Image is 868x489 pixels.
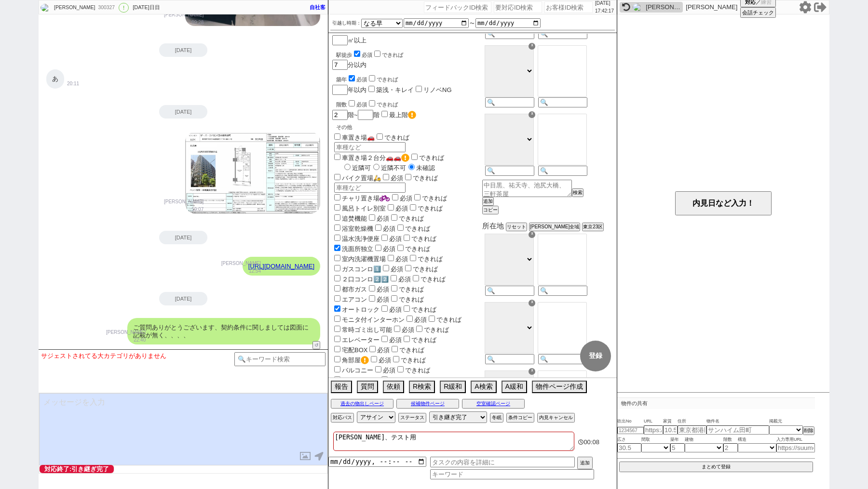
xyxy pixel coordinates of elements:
label: フローリング [332,377,380,384]
input: できれば [411,154,418,160]
input: 車置き場🚗 [334,133,340,140]
label: 角部屋 [332,357,369,364]
input: できれば [414,194,420,200]
span: 必須 [377,296,389,303]
button: A検索 [471,381,496,393]
label: できれば [390,346,424,354]
button: [PERSON_NAME]全域 [529,223,580,231]
span: 対応終了:引き継ぎ完了 [40,465,114,473]
button: 対応パス [331,413,354,423]
input: できれば [404,305,410,312]
label: できれば [389,215,424,222]
button: A緩和 [502,381,527,393]
input: できれば [369,100,375,106]
span: 必須 [402,326,414,333]
input: 近隣不可 [373,164,380,170]
label: リノベNG [423,86,452,93]
div: ☓ [529,231,535,238]
input: 常時ゴミ出し可能 [334,326,340,332]
button: R緩和 [440,381,466,393]
div: ☓ [529,368,535,375]
label: できれば [414,326,449,333]
button: コピー [482,206,499,214]
label: 近隣不可 [371,164,406,172]
span: 築年 [670,436,685,444]
button: 依頼 [383,381,404,393]
input: できれば [377,133,383,140]
input: エレベーター [334,336,340,342]
input: できれば [391,214,397,221]
label: 近隣可 [342,164,371,172]
input: できれば [405,265,411,271]
button: 東京23区 [582,223,604,231]
span: 構造 [738,436,776,444]
button: 空室確認ページ [462,399,525,409]
div: 階~ 階 [332,109,480,120]
img: 0hiPG6ZidzNn9qTyHRzbNIABofNRVJPm9tRS5_SVwcbRtffHAgTi99Sg1NO0hSfXUqQ30tHFpNP0lmXEEZdBnKS21_aEhTfXU... [633,3,643,11]
label: できれば [402,306,436,313]
input: できれば [413,275,419,281]
span: 必須 [398,276,411,283]
span: 吹出No [617,418,644,425]
div: あ [46,69,64,89]
input: できれば [429,316,435,322]
input: 🔍 [538,97,587,107]
input: 室内洗濯機置場 [334,255,340,261]
label: 〜 [470,21,475,26]
img: 4f792cce-e964-4ce7-bab7-af0418c48de9.jpg [185,132,320,213]
input: 🔍 [538,354,587,364]
button: 検索 [572,188,583,197]
label: 洗面所独立 [332,245,373,252]
button: 追加 [577,457,593,469]
div: 分以内 [332,49,480,70]
label: ２口コンロ2️⃣2️⃣ [332,276,389,283]
span: 必須 [383,245,395,252]
p: 12:54 [221,267,261,275]
span: 物件名 [706,418,769,425]
input: モニタ付インターホン [334,316,340,322]
input: 浴室乾燥機 [334,225,340,231]
input: できれば [405,174,411,180]
a: [URL][DOMAIN_NAME] [248,263,314,270]
p: 17:42:17 [595,7,614,15]
span: 必須 [383,225,395,232]
input: 1234567 [617,427,644,434]
div: [DATE] [159,231,207,244]
label: できれば [389,286,424,293]
p: 09:28 [164,19,203,26]
input: 2 [723,443,738,452]
input: 🔍 [485,97,534,107]
label: 常時ゴミ出し可能 [332,326,392,333]
div: [DATE] [159,105,207,119]
input: 車種など [334,142,406,152]
img: 0hiPG6ZidzNn9qTyHRzbNIABofNRVJPm9tRS5_SVwcbRtffHAgTi99Sg1NO0hSfXUqQ30tHFpNP0lmXEEZdBnKS21_aEhTfXU... [41,4,51,12]
input: 🔍 [485,166,534,176]
span: 必須 [379,357,391,364]
input: タスクの内容を詳細に [430,457,575,467]
label: できれば [389,296,424,303]
input: エアコン [334,295,340,302]
label: バルコニー [332,367,373,374]
label: できれば [380,377,414,384]
div: 自社客 [310,4,325,12]
input: https://suumo.jp/chintai/jnc_000022489271 [644,425,663,435]
input: できれば [397,225,404,231]
span: 広さ [617,436,641,444]
label: 車置き場🚗 [332,134,375,141]
input: 東京都港区海岸３ [678,425,706,435]
label: できれば [427,316,461,323]
p: [PERSON_NAME] [221,260,261,267]
label: 温水洗浄便座 [332,235,380,242]
label: できれば [408,255,443,263]
span: 必須 [395,255,408,263]
input: 洗面所独立 [334,245,340,251]
input: 近隣可 [344,164,351,170]
button: 条件コピー [506,413,534,423]
div: サジェストされてる大カテゴリがありません [41,352,234,360]
p: その他 [336,124,480,131]
label: できれば [403,174,438,182]
label: モニタ付インターホン [332,316,405,323]
p: [PERSON_NAME] [164,198,203,206]
span: 必須 [395,205,408,212]
input: 🔍キーワード検索 [234,352,325,366]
